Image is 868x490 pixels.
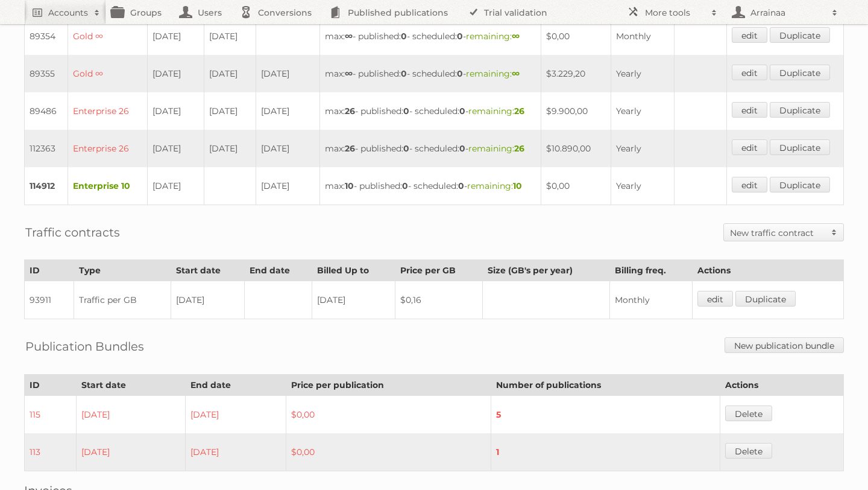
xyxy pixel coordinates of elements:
[25,281,74,319] td: 93911
[74,281,171,319] td: Traffic per GB
[25,167,68,205] td: 114912
[345,106,355,116] strong: 26
[725,406,772,421] a: Delete
[491,375,720,396] th: Number of publications
[68,130,148,167] td: Enterprise 26
[320,55,541,92] td: max: - published: - scheduled: -
[725,337,844,353] a: New publication bundle
[730,227,825,239] h2: New traffic contract
[25,337,144,355] h2: Publication Bundles
[770,65,830,80] a: Duplicate
[25,130,68,167] td: 112363
[770,177,830,192] a: Duplicate
[345,31,353,42] strong: ∞
[345,180,354,191] strong: 10
[513,180,522,191] strong: 10
[514,106,524,116] strong: 26
[483,260,610,281] th: Size (GB's per year)
[541,55,611,92] td: $3.229,20
[256,167,320,205] td: [DATE]
[459,106,465,116] strong: 0
[147,55,204,92] td: [DATE]
[732,102,767,118] a: edit
[458,180,464,191] strong: 0
[256,55,320,92] td: [DATE]
[395,260,483,281] th: Price per GB
[459,143,465,154] strong: 0
[467,180,522,191] span: remaining:
[171,281,245,319] td: [DATE]
[25,223,120,241] h2: Traffic contracts
[185,396,286,434] td: [DATE]
[611,92,674,130] td: Yearly
[320,92,541,130] td: max: - published: - scheduled: -
[25,396,77,434] td: 115
[732,177,767,192] a: edit
[403,143,409,154] strong: 0
[611,17,674,55] td: Monthly
[171,260,245,281] th: Start date
[457,68,463,79] strong: 0
[204,55,256,92] td: [DATE]
[611,130,674,167] td: Yearly
[204,17,256,55] td: [DATE]
[735,291,796,307] a: Duplicate
[286,375,491,396] th: Price per publication
[244,260,312,281] th: End date
[468,106,524,116] span: remaining:
[68,167,148,205] td: Enterprise 10
[611,167,674,205] td: Yearly
[720,375,844,396] th: Actions
[147,92,204,130] td: [DATE]
[610,281,692,319] td: Monthly
[402,180,408,191] strong: 0
[692,260,843,281] th: Actions
[204,130,256,167] td: [DATE]
[541,17,611,55] td: $0,00
[770,139,830,155] a: Duplicate
[611,55,674,92] td: Yearly
[732,27,767,43] a: edit
[68,92,148,130] td: Enterprise 26
[320,167,541,205] td: max: - published: - scheduled: -
[514,143,524,154] strong: 26
[320,130,541,167] td: max: - published: - scheduled: -
[697,291,733,307] a: edit
[401,68,407,79] strong: 0
[312,260,395,281] th: Billed Up to
[457,31,463,42] strong: 0
[68,17,148,55] td: Gold ∞
[25,92,68,130] td: 89486
[25,375,77,396] th: ID
[25,260,74,281] th: ID
[147,17,204,55] td: [DATE]
[610,260,692,281] th: Billing freq.
[185,433,286,471] td: [DATE]
[312,281,395,319] td: [DATE]
[401,31,407,42] strong: 0
[204,92,256,130] td: [DATE]
[512,31,520,42] strong: ∞
[147,167,204,205] td: [DATE]
[770,27,830,43] a: Duplicate
[770,102,830,118] a: Duplicate
[48,7,88,19] h2: Accounts
[468,143,524,154] span: remaining:
[76,433,185,471] td: [DATE]
[25,55,68,92] td: 89355
[466,68,520,79] span: remaining:
[466,31,520,42] span: remaining:
[25,433,77,471] td: 113
[732,65,767,80] a: edit
[747,7,826,19] h2: Arrainaa
[496,409,501,420] strong: 5
[25,17,68,55] td: 89354
[74,260,171,281] th: Type
[541,92,611,130] td: $9.900,00
[76,396,185,434] td: [DATE]
[732,139,767,155] a: edit
[185,375,286,396] th: End date
[724,224,843,241] a: New traffic contract
[76,375,185,396] th: Start date
[345,143,355,154] strong: 26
